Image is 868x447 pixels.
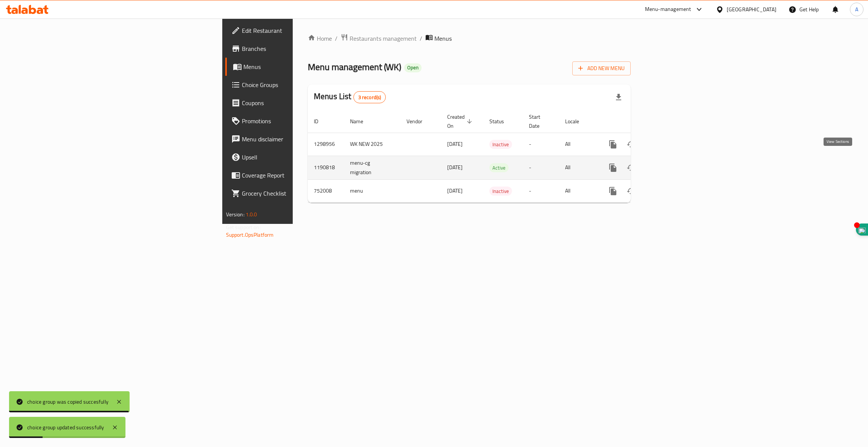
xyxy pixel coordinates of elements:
[622,182,640,200] button: Change Status
[447,186,463,196] span: [DATE]
[523,179,559,202] td: -
[308,110,682,203] table: enhanced table
[341,34,417,43] a: Restaurants management
[447,112,474,130] span: Created On
[604,182,622,200] button: more
[344,133,400,156] td: WK NEW 2025
[225,94,367,112] a: Coupons
[225,40,367,58] a: Branches
[572,61,631,75] button: Add New Menu
[559,179,598,202] td: All
[225,76,367,94] a: Choice Groups
[350,34,417,43] span: Restaurants management
[404,63,422,72] div: Open
[226,230,274,240] a: Support.OpsPlatform
[727,5,776,14] div: [GEOGRAPHIC_DATA]
[225,148,367,166] a: Upsell
[406,117,432,126] span: Vendor
[225,112,367,130] a: Promotions
[243,62,361,71] span: Menus
[489,164,509,172] span: Active
[489,117,514,126] span: Status
[598,110,682,133] th: Actions
[353,91,386,103] div: Total records count
[529,112,550,130] span: Start Date
[344,179,400,202] td: menu
[523,133,559,156] td: -
[559,156,598,179] td: All
[565,117,589,126] span: Locale
[489,140,512,149] span: Inactive
[308,34,631,43] nav: breadcrumb
[489,187,512,196] span: Inactive
[350,117,373,126] span: Name
[242,189,361,198] span: Grocery Checklist
[523,156,559,179] td: -
[604,159,622,177] button: more
[604,135,622,153] button: more
[622,135,640,153] button: Change Status
[242,171,361,180] span: Coverage Report
[610,88,628,106] div: Export file
[225,166,367,184] a: Coverage Report
[559,133,598,156] td: All
[447,162,463,172] span: [DATE]
[242,116,361,126] span: Promotions
[226,222,261,232] span: Get support on:
[434,34,452,43] span: Menus
[622,159,640,177] button: Change Status
[420,34,422,43] li: /
[404,64,422,71] span: Open
[242,153,361,162] span: Upsell
[242,80,361,89] span: Choice Groups
[225,184,367,202] a: Grocery Checklist
[447,139,463,149] span: [DATE]
[27,423,104,432] div: choice group updated successfully
[242,135,361,144] span: Menu disclaimer
[27,398,108,406] div: choice group was copied succesfully
[225,130,367,148] a: Menu disclaimer
[225,21,367,40] a: Edit Restaurant
[344,156,400,179] td: menu-cg migration
[242,26,361,35] span: Edit Restaurant
[314,117,328,126] span: ID
[226,210,245,219] span: Version:
[242,44,361,53] span: Branches
[225,58,367,76] a: Menus
[645,5,691,14] div: Menu-management
[578,64,625,73] span: Add New Menu
[855,5,858,14] span: A
[242,98,361,107] span: Coupons
[354,94,386,101] span: 3 record(s)
[314,91,386,103] h2: Menus List
[246,210,257,219] span: 1.0.0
